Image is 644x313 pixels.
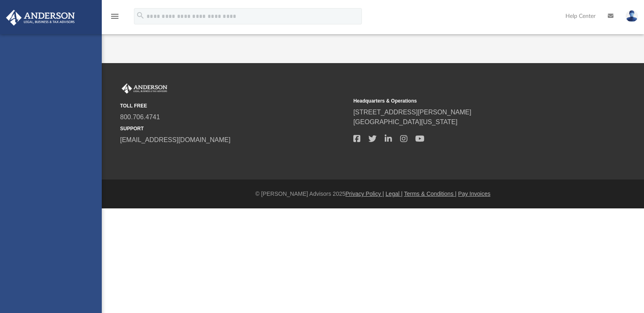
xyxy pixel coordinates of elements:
img: User Pic [626,10,638,22]
a: [STREET_ADDRESS][PERSON_NAME] [353,109,471,116]
a: menu [110,15,120,21]
small: Headquarters & Operations [353,97,581,105]
small: TOLL FREE [120,102,348,109]
div: © [PERSON_NAME] Advisors 2025 [102,190,644,198]
img: Anderson Advisors Platinum Portal [4,10,77,26]
img: Anderson Advisors Platinum Portal [120,83,169,94]
a: Legal | [386,190,403,197]
a: Privacy Policy | [346,190,384,197]
small: SUPPORT [120,125,348,132]
a: [EMAIL_ADDRESS][DOMAIN_NAME] [120,136,230,143]
i: menu [110,11,120,21]
i: search [136,11,145,20]
a: [GEOGRAPHIC_DATA][US_STATE] [353,118,458,125]
a: Terms & Conditions | [404,190,457,197]
a: 800.706.4741 [120,114,160,120]
a: Pay Invoices [458,190,490,197]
